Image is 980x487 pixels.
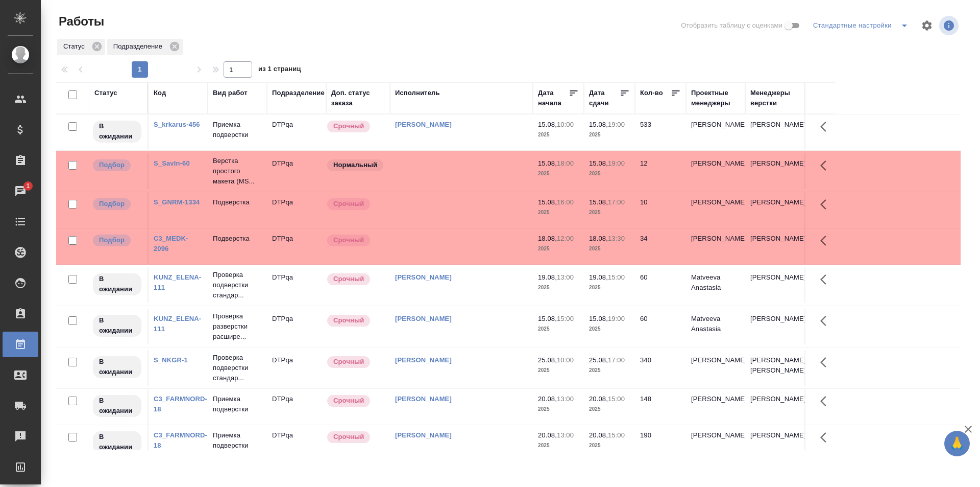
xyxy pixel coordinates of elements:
[395,273,452,281] a: [PERSON_NAME]
[213,353,262,383] p: Проверка подверстки стандар...
[750,197,799,207] p: [PERSON_NAME]
[213,88,248,98] div: Вид работ
[557,315,574,322] p: 15:00
[538,395,557,403] p: 20.08,
[538,159,557,167] p: 15.08,
[557,431,574,439] p: 13:00
[538,244,579,254] p: 2025
[750,120,799,130] p: [PERSON_NAME]
[589,169,630,179] p: 2025
[154,121,200,128] a: S_krkarus-456
[750,314,799,324] p: [PERSON_NAME]
[538,88,569,108] div: Дата начала
[811,17,915,34] div: split button
[213,156,262,187] p: Верстка простого макета (MS...
[814,192,839,217] button: Здесь прячутся важные кнопки
[635,425,686,461] td: 190
[686,192,745,228] td: [PERSON_NAME]
[99,160,125,170] p: Подбор
[92,197,142,211] div: Можно подбирать исполнителей
[92,314,142,338] div: Исполнитель назначен, приступать к работе пока рано
[608,431,625,439] p: 15:00
[20,181,36,191] span: 1
[608,273,625,281] p: 15:00
[154,431,207,449] a: C3_FARMNORD-18
[267,350,326,386] td: DTPqa
[213,197,262,207] p: Подверстка
[635,350,686,386] td: 340
[267,153,326,189] td: DTPqa
[814,228,839,253] button: Здесь прячутся важные кнопки
[99,357,135,377] p: В ожидании
[589,283,630,293] p: 2025
[333,160,377,170] p: Нормальный
[538,235,557,242] p: 18.08,
[608,198,625,206] p: 17:00
[939,16,961,35] span: Посмотреть информацию
[557,395,574,403] p: 13:00
[395,395,452,403] a: [PERSON_NAME]
[686,425,745,461] td: [PERSON_NAME]
[267,309,326,344] td: DTPqa
[99,396,135,416] p: В ожидании
[538,283,579,293] p: 2025
[557,121,574,128] p: 10:00
[395,431,452,439] a: [PERSON_NAME]
[814,309,839,333] button: Здесь прячутся важные кнопки
[538,207,579,218] p: 2025
[538,365,579,376] p: 2025
[213,311,262,342] p: Проверка разверстки расшире...
[750,272,799,283] p: [PERSON_NAME]
[267,228,326,264] td: DTPqa
[944,431,970,456] button: 🙏
[538,324,579,334] p: 2025
[814,153,839,178] button: Здесь прячутся важные кнопки
[213,120,262,140] p: Приемка подверстки
[589,431,608,439] p: 20.08,
[107,39,183,55] div: Подразделение
[589,404,630,414] p: 2025
[99,274,135,294] p: В ожидании
[333,274,364,284] p: Срочный
[608,315,625,322] p: 19:00
[814,267,839,292] button: Здесь прячутся важные кнопки
[3,178,38,204] a: 1
[814,389,839,413] button: Здесь прячутся важные кнопки
[333,199,364,209] p: Срочный
[154,88,166,98] div: Код
[538,356,557,364] p: 25.08,
[99,121,135,142] p: В ожидании
[635,309,686,344] td: 60
[635,389,686,425] td: 148
[635,267,686,303] td: 60
[538,315,557,322] p: 15.08,
[213,270,262,300] p: Проверка подверстки стандар...
[589,440,630,451] p: 2025
[635,114,686,150] td: 533
[589,356,608,364] p: 25.08,
[154,356,188,364] a: S_NKGR-1
[267,114,326,150] td: DTPqa
[99,199,125,209] p: Подбор
[686,228,745,264] td: [PERSON_NAME]
[333,235,364,245] p: Срочный
[557,159,574,167] p: 18:00
[608,395,625,403] p: 15:00
[92,158,142,172] div: Можно подбирать исполнителей
[92,272,142,296] div: Исполнитель назначен, приступать к работе пока рано
[686,114,745,150] td: [PERSON_NAME]
[538,404,579,414] p: 2025
[395,315,452,322] a: [PERSON_NAME]
[213,394,262,414] p: Приемка подверстки
[686,350,745,386] td: [PERSON_NAME]
[750,234,799,244] p: [PERSON_NAME]
[92,355,142,379] div: Исполнитель назначен, приступать к работе пока рано
[589,159,608,167] p: 15.08,
[99,235,125,245] p: Подбор
[589,365,630,376] p: 2025
[948,433,966,454] span: 🙏
[333,396,364,406] p: Срочный
[538,121,557,128] p: 15.08,
[63,41,88,52] p: Статус
[686,267,745,303] td: Matveeva Anastasia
